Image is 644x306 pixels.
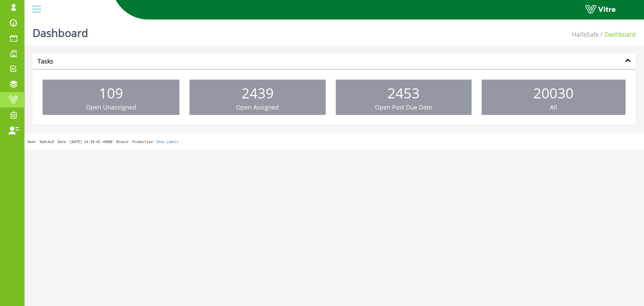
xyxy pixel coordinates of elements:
a: 2453 Open Past Due Date [336,80,472,115]
span: Open Assigned [236,103,279,111]
span: Open Unassigned [86,103,136,111]
h1: Dashboard [33,17,88,45]
span: 20030 [533,83,574,102]
span: Hash '4d4c4c6' Date '[DATE] 14:39:45 +0000' Branch 'Production' [28,140,155,144]
a: 20030 All [482,80,626,115]
span: Open Past Due Date [375,103,432,111]
span: 109 [99,83,123,102]
li: Dashboard [599,30,636,39]
span: 2453 [387,83,420,102]
strong: Tasks [38,57,53,65]
a: HaifaSafe [572,30,599,38]
a: 2439 Open Assigned [190,80,325,115]
a: Show Labels [156,140,178,144]
a: 109 Open Unassigned [43,80,179,115]
span: 2439 [241,83,274,102]
span: All [550,103,557,111]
